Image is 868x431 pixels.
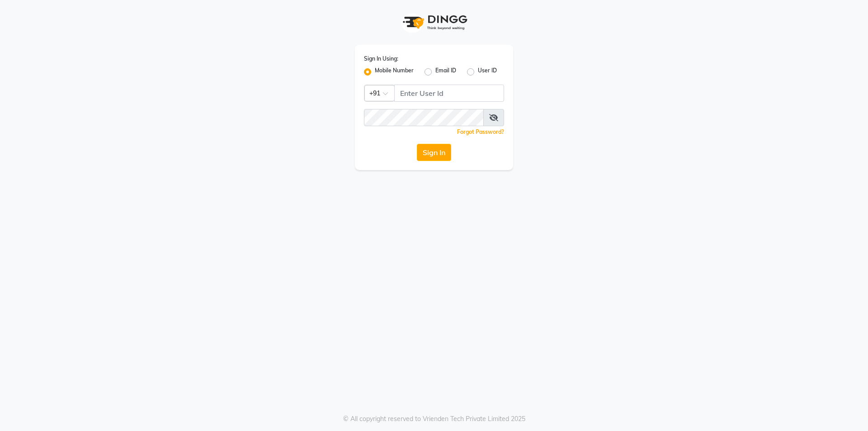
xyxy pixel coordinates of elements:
label: Sign In Using: [364,55,398,63]
img: logo1.svg [398,9,470,36]
label: Mobile Number [375,66,414,77]
button: Sign In [417,144,451,161]
input: Username [394,85,504,102]
label: Email ID [435,66,456,77]
a: Forgot Password? [457,128,504,135]
input: Username [364,109,484,126]
label: User ID [478,66,497,77]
